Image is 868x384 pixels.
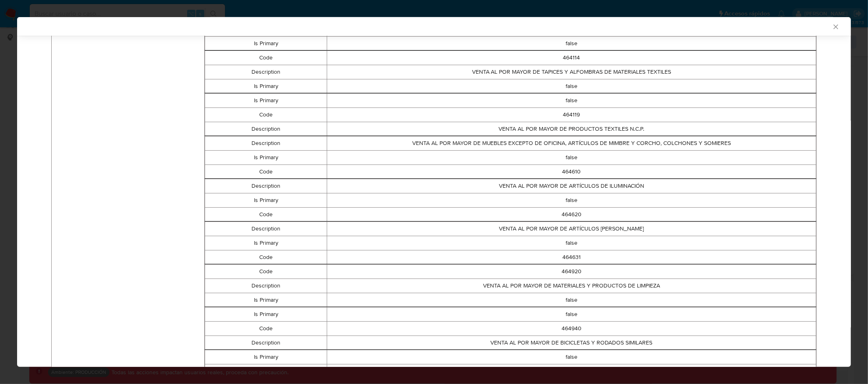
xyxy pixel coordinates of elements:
[327,264,816,279] td: 464920
[205,336,327,350] td: Description
[205,179,327,193] td: Description
[205,136,327,150] td: Description
[205,250,327,264] td: Code
[327,364,816,378] td: 464950
[17,17,851,367] div: closure-recommendation-modal
[205,307,327,321] td: Is Primary
[205,150,327,165] td: Is Primary
[205,364,327,378] td: Code
[327,321,816,336] td: 464940
[205,50,327,65] td: Code
[327,36,816,50] td: false
[327,122,816,136] td: VENTA AL POR MAYOR DE PRODUCTOS TEXTILES N.C.P.
[205,321,327,336] td: Code
[205,165,327,179] td: Code
[205,65,327,79] td: Description
[327,65,816,79] td: VENTA AL POR MAYOR DE TAPICES Y ALFOMBRAS DE MATERIALES TEXTILES
[327,50,816,65] td: 464114
[205,36,327,50] td: Is Primary
[327,179,816,193] td: VENTA AL POR MAYOR DE ARTÍCULOS DE ILUMINACIÓN
[327,136,816,150] td: VENTA AL POR MAYOR DE MUEBLES EXCEPTO DE OFICINA, ARTÍCULOS DE MIMBRE Y CORCHO, COLCHONES Y SOMIERES
[327,250,816,264] td: 464631
[205,108,327,122] td: Code
[205,293,327,307] td: Is Primary
[327,307,816,321] td: false
[327,93,816,108] td: false
[327,79,816,93] td: false
[327,108,816,122] td: 464119
[205,79,327,93] td: Is Primary
[327,350,816,364] td: false
[205,193,327,207] td: Is Primary
[327,293,816,307] td: false
[205,279,327,293] td: Description
[327,207,816,222] td: 464620
[205,264,327,279] td: Code
[205,207,327,222] td: Code
[327,222,816,236] td: VENTA AL POR MAYOR DE ARTÍCULOS [PERSON_NAME]
[205,236,327,250] td: Is Primary
[327,336,816,350] td: VENTA AL POR MAYOR DE BICICLETAS Y RODADOS SIMILARES
[205,122,327,136] td: Description
[327,193,816,207] td: false
[205,93,327,108] td: Is Primary
[205,350,327,364] td: Is Primary
[832,23,839,30] button: Cerrar ventana
[205,222,327,236] td: Description
[327,150,816,165] td: false
[327,165,816,179] td: 464610
[327,279,816,293] td: VENTA AL POR MAYOR DE MATERIALES Y PRODUCTOS DE LIMPIEZA
[327,236,816,250] td: false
